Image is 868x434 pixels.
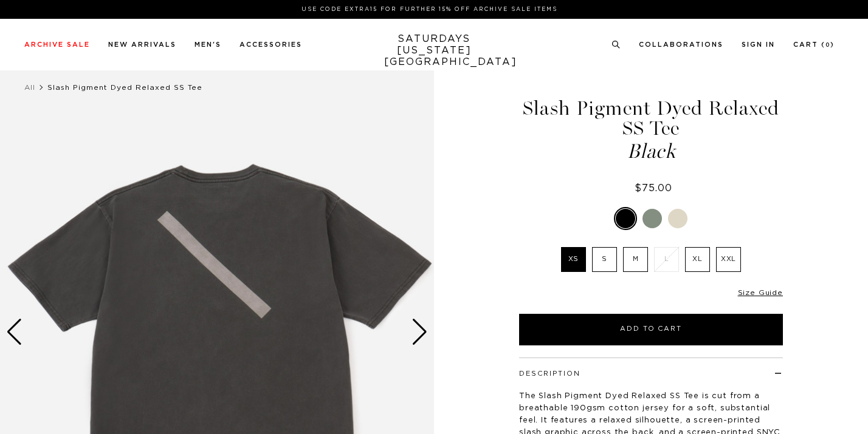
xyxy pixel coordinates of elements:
[519,370,580,377] button: Description
[738,289,783,296] a: Size Guide
[561,247,586,272] label: XS
[29,5,830,14] p: Use Code EXTRA15 for Further 15% Off Archive Sale Items
[623,247,648,272] label: M
[412,319,428,345] div: Next slide
[685,247,710,272] label: XL
[6,319,22,345] div: Previous slide
[47,84,202,91] span: Slash Pigment Dyed Relaxed SS Tee
[24,84,35,91] a: All
[825,42,830,48] small: 0
[639,41,723,48] a: Collaborations
[742,41,775,48] a: Sign In
[195,41,221,48] a: Men's
[108,41,176,48] a: New Arrivals
[635,183,672,193] span: $75.00
[517,141,785,161] span: Black
[519,314,783,345] button: Add to Cart
[592,247,617,272] label: S
[517,98,785,161] h1: Slash Pigment Dyed Relaxed SS Tee
[716,247,741,272] label: XXL
[793,41,835,48] a: Cart (0)
[24,41,90,48] a: Archive Sale
[239,41,302,48] a: Accessories
[384,33,484,68] a: SATURDAYS[US_STATE][GEOGRAPHIC_DATA]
